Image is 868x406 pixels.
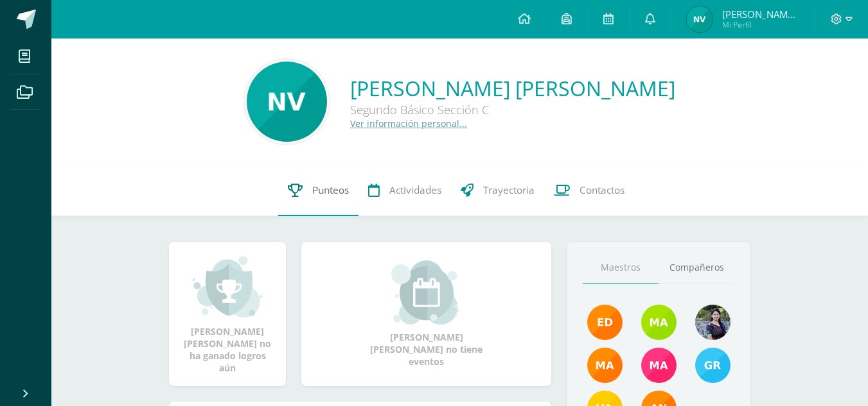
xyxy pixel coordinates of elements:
[580,183,624,197] span: Contactos
[193,255,263,319] img: achievement_small.png
[659,251,734,284] a: Compañeros
[350,102,675,117] div: Segundo Básico Sección C
[641,348,677,383] img: 7766054b1332a6085c7723d22614d631.png
[587,305,623,340] img: f40e456500941b1b33f0807dd74ea5cf.png
[722,8,799,21] span: [PERSON_NAME] [PERSON_NAME]
[641,305,677,340] img: 22c2db1d82643ebbb612248ac4ca281d.png
[587,348,623,383] img: 560278503d4ca08c21e9c7cd40ba0529.png
[391,260,461,325] img: event_small.png
[389,183,441,197] span: Actividades
[722,19,799,30] span: Mi Perfil
[544,165,634,216] a: Contactos
[583,251,659,284] a: Maestros
[695,305,731,340] img: 9b17679b4520195df407efdfd7b84603.png
[350,74,675,102] a: [PERSON_NAME] [PERSON_NAME]
[362,260,491,368] div: [PERSON_NAME] [PERSON_NAME] no tiene eventos
[359,165,451,216] a: Actividades
[312,183,349,197] span: Punteos
[278,165,359,216] a: Punteos
[695,348,731,383] img: b7ce7144501556953be3fc0a459761b8.png
[182,255,273,374] div: [PERSON_NAME] [PERSON_NAME] no ha ganado logros aún
[687,6,713,32] img: 5b387f562a95f67f7a843b1e28be049b.png
[247,62,327,142] img: 4ddf502b33842c5a252c92cf7c01923b.png
[483,183,535,197] span: Trayectoria
[350,117,467,130] a: Ver información personal...
[451,165,544,216] a: Trayectoria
